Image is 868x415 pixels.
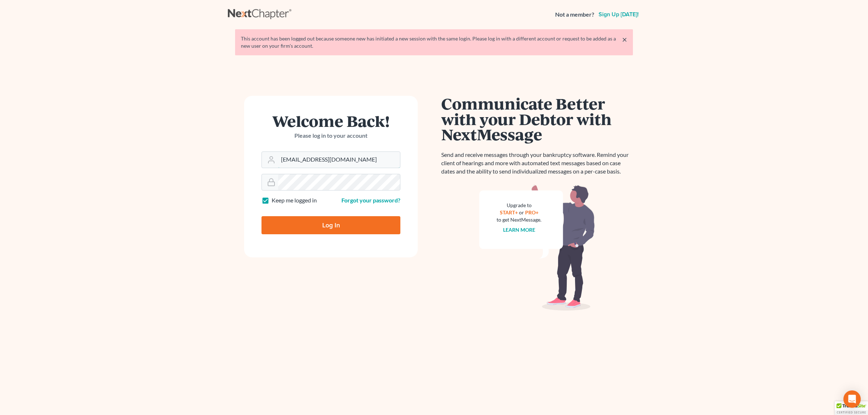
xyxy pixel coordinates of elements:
[261,216,400,234] input: Log In
[525,209,539,215] a: PRO+
[261,113,400,129] h1: Welcome Back!
[497,202,541,209] div: Upgrade to
[519,209,524,215] span: or
[261,132,400,140] p: Please log in to your account
[843,390,861,408] div: Open Intercom Messenger
[597,12,640,17] a: Sign up [DATE]!
[441,96,633,142] h1: Communicate Better with your Debtor with NextMessage
[272,196,317,205] label: Keep me logged in
[278,152,400,168] input: Email Address
[835,401,868,415] div: TrustedSite Certified
[441,151,633,176] p: Send and receive messages through your bankruptcy software. Remind your client of hearings and mo...
[341,197,400,204] a: Forgot your password?
[500,209,518,215] a: START+
[497,216,541,223] div: to get NextMessage.
[555,10,594,19] strong: Not a member?
[479,184,595,311] img: nextmessage_bg-59042aed3d76b12b5cd301f8e5b87938c9018125f34e5fa2b7a6b67550977c72.svg
[241,35,627,50] div: This account has been logged out because someone new has initiated a new session with the same lo...
[622,35,627,44] a: ×
[503,227,535,233] a: Learn more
